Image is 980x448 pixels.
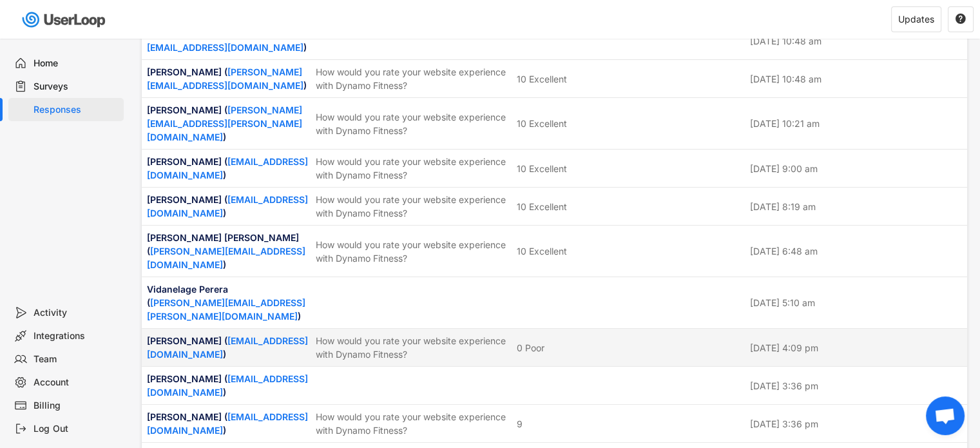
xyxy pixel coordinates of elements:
[34,353,119,365] div: Team
[147,155,308,182] div: [PERSON_NAME] ( )
[750,34,963,48] div: [DATE] 10:48 am
[34,81,119,93] div: Surveys
[147,246,305,270] a: [PERSON_NAME][EMAIL_ADDRESS][DOMAIN_NAME]
[750,379,963,393] div: [DATE] 3:36 pm
[517,162,567,175] div: 10 Excellent
[147,193,308,220] div: [PERSON_NAME] ( )
[316,238,509,265] div: How would you rate your website experience with Dynamo Fitness?
[898,15,934,24] div: Updates
[517,200,567,213] div: 10 Excellent
[147,156,308,180] a: [EMAIL_ADDRESS][DOMAIN_NAME]
[147,282,308,323] div: Vidanelage Perera ( )
[517,417,523,431] div: 9
[34,57,119,70] div: Home
[34,423,119,435] div: Log Out
[316,193,509,220] div: How would you rate your website experience with Dynamo Fitness?
[750,244,963,258] div: [DATE] 6:48 am
[956,13,966,24] text: 
[750,341,963,355] div: [DATE] 4:09 pm
[147,27,308,54] div: [PERSON_NAME] ( )
[316,155,509,182] div: How would you rate your website experience with Dynamo Fitness?
[750,417,963,431] div: [DATE] 3:36 pm
[750,200,963,213] div: [DATE] 8:19 am
[750,117,963,130] div: [DATE] 10:21 am
[316,65,509,92] div: How would you rate your website experience with Dynamo Fitness?
[147,231,308,271] div: [PERSON_NAME] [PERSON_NAME] ( )
[147,297,305,322] a: [PERSON_NAME][EMAIL_ADDRESS][PERSON_NAME][DOMAIN_NAME]
[517,244,567,258] div: 10 Excellent
[517,341,544,355] div: 0 Poor
[147,373,308,398] a: [EMAIL_ADDRESS][DOMAIN_NAME]
[147,372,308,399] div: [PERSON_NAME] ( )
[926,396,965,435] div: Open chat
[750,72,963,86] div: [DATE] 10:48 am
[316,410,509,437] div: How would you rate your website experience with Dynamo Fitness?
[34,376,119,389] div: Account
[34,400,119,412] div: Billing
[34,330,119,342] div: Integrations
[517,72,567,86] div: 10 Excellent
[147,335,308,360] a: [EMAIL_ADDRESS][DOMAIN_NAME]
[316,334,509,361] div: How would you rate your website experience with Dynamo Fitness?
[147,104,302,142] a: [PERSON_NAME][EMAIL_ADDRESS][PERSON_NAME][DOMAIN_NAME]
[147,334,308,361] div: [PERSON_NAME] ( )
[750,296,963,309] div: [DATE] 5:10 am
[750,162,963,175] div: [DATE] 9:00 am
[19,6,110,33] img: userloop-logo-01.svg
[147,103,308,144] div: [PERSON_NAME] ( )
[147,65,308,92] div: [PERSON_NAME] ( )
[34,104,119,116] div: Responses
[316,110,509,137] div: How would you rate your website experience with Dynamo Fitness?
[34,307,119,319] div: Activity
[955,14,966,25] button: 
[147,411,308,436] a: [EMAIL_ADDRESS][DOMAIN_NAME]
[517,117,567,130] div: 10 Excellent
[147,194,308,219] a: [EMAIL_ADDRESS][DOMAIN_NAME]
[147,410,308,437] div: [PERSON_NAME] ( )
